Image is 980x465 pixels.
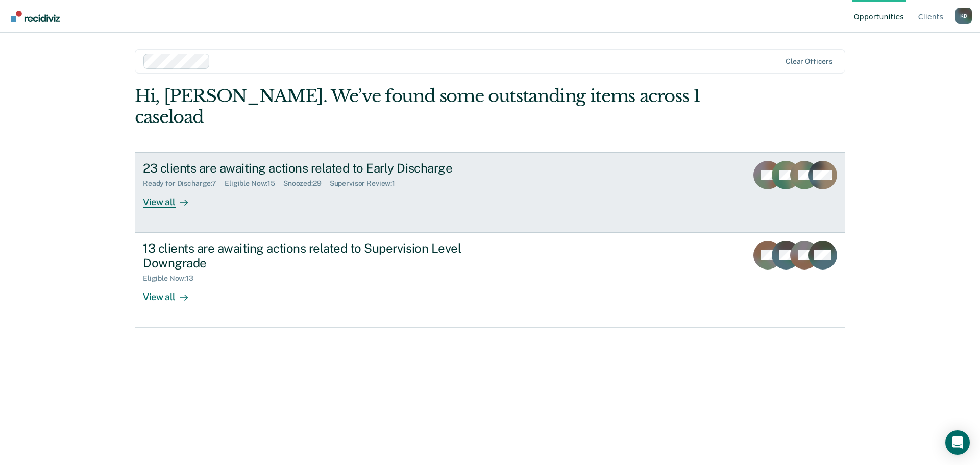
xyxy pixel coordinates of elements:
[143,241,501,271] div: 13 clients are awaiting actions related to Supervision Level Downgrade
[143,161,501,176] div: 23 clients are awaiting actions related to Early Discharge
[945,430,970,455] div: Open Intercom Messenger
[135,233,845,328] a: 13 clients are awaiting actions related to Supervision Level DowngradeEligible Now:13View all
[135,152,845,233] a: 23 clients are awaiting actions related to Early DischargeReady for Discharge:7Eligible Now:15Sno...
[225,179,283,188] div: Eligible Now : 15
[143,179,225,188] div: Ready for Discharge : 7
[11,11,60,22] img: Recidiviz
[955,8,972,24] div: K D
[143,188,200,208] div: View all
[330,179,403,188] div: Supervisor Review : 1
[955,8,972,24] button: Profile dropdown button
[135,86,703,128] div: Hi, [PERSON_NAME]. We’ve found some outstanding items across 1 caseload
[143,283,200,303] div: View all
[786,57,832,66] div: Clear officers
[283,179,330,188] div: Snoozed : 29
[143,274,202,283] div: Eligible Now : 13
